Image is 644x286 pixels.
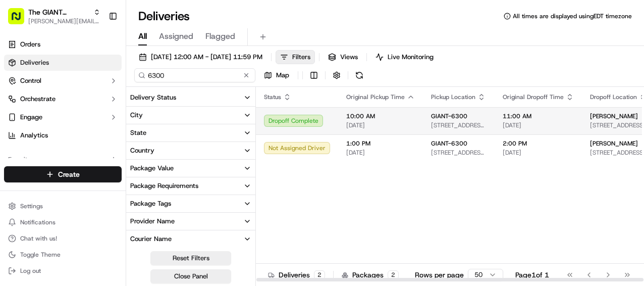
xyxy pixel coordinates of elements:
button: Close Panel [150,269,231,283]
img: Nash [10,10,30,30]
span: Chat with us! [20,234,57,243]
span: 11:00 AM [503,112,574,120]
div: State [130,128,146,137]
button: Create [4,166,122,182]
span: Original Dropoff Time [503,93,564,101]
span: Settings [20,202,43,210]
button: Engage [4,109,122,125]
div: We're available if you need us! [34,107,128,115]
div: Packages [342,270,399,280]
a: Powered byPylon [71,171,122,179]
span: Orchestrate [20,94,56,104]
div: 2 [388,270,399,279]
span: Create [58,169,80,179]
button: City [126,107,255,124]
span: Deliveries [20,58,49,67]
span: Dropoff Location [590,93,637,101]
button: Country [126,142,255,159]
div: Deliveries [268,270,325,280]
a: Orders [4,36,122,53]
button: Map [259,68,294,82]
a: 📗Knowledge Base [6,142,81,161]
button: Chat with us! [4,231,122,246]
div: Delivery Status [130,93,176,102]
span: [DATE] [346,149,415,157]
span: [DATE] 12:00 AM - [DATE] 11:59 PM [151,53,262,62]
div: Page 1 of 1 [515,270,549,280]
input: Type to search [134,68,255,82]
button: Reset Filters [150,251,231,265]
button: Log out [4,264,122,278]
span: Pylon [100,171,122,179]
span: Orders [20,40,40,49]
span: Assigned [159,30,193,42]
span: GIANT-6300 [431,139,467,148]
button: Notifications [4,215,122,229]
div: Provider Name [130,217,175,226]
button: Toggle Theme [4,248,122,262]
button: Filters [276,50,315,64]
span: GIANT-6300 [431,112,467,120]
a: 💻API Documentation [81,142,166,161]
p: Rows per page [415,270,464,280]
img: 1736555255976-a54dd68f-1ca7-489b-9aae-adbdc363a1c4 [10,97,28,115]
h1: Deliveries [138,8,190,24]
span: 10:00 AM [346,112,415,120]
span: Engage [20,113,42,122]
button: Orchestrate [4,91,122,107]
span: Map [276,71,289,80]
button: Refresh [352,68,366,82]
div: Start new chat [34,97,166,107]
span: [DATE] [503,121,574,129]
div: 📗 [10,148,18,156]
span: 2:00 PM [503,139,574,148]
div: 💻 [85,148,93,156]
button: The GIANT Company [28,7,89,17]
div: Package Requirements [130,181,198,190]
span: Toggle Theme [20,251,61,259]
span: Analytics [20,131,48,140]
button: [DATE] 12:00 AM - [DATE] 11:59 PM [134,50,267,64]
span: Filters [292,53,310,62]
span: [STREET_ADDRESS][PERSON_NAME] [431,121,487,129]
div: Country [130,146,154,155]
span: [PERSON_NAME] [590,112,638,120]
span: Knowledge Base [20,147,77,157]
span: Status [264,93,281,101]
span: Notifications [20,218,56,226]
span: Original Pickup Time [346,93,405,101]
span: All [138,30,147,42]
div: Favorites [4,152,122,168]
button: Views [324,50,362,64]
span: Views [340,53,358,62]
div: Package Tags [130,199,171,208]
span: Log out [20,267,41,275]
button: Courier Name [126,230,255,248]
button: Provider Name [126,213,255,230]
span: [DATE] [346,121,415,129]
input: Got a question? Start typing here... [26,65,182,76]
span: Live Monitoring [388,53,434,62]
button: Control [4,73,122,89]
span: API Documentation [95,147,162,157]
div: City [130,111,143,120]
button: Start new chat [172,100,184,112]
button: Delivery Status [126,89,255,106]
a: Analytics [4,127,122,144]
span: All times are displayed using EDT timezone [513,12,632,20]
span: Pickup Location [431,93,475,101]
button: State [126,124,255,141]
button: Live Monitoring [371,50,438,64]
button: [PERSON_NAME][EMAIL_ADDRESS][PERSON_NAME][DOMAIN_NAME] [28,17,100,25]
a: Deliveries [4,55,122,71]
span: [STREET_ADDRESS][PERSON_NAME] [431,149,487,157]
p: Welcome 👋 [10,40,184,57]
span: 1:00 PM [346,139,415,148]
span: [DATE] [503,149,574,157]
span: [PERSON_NAME] [590,139,638,148]
div: Courier Name [130,234,172,244]
div: 2 [314,270,325,279]
button: The GIANT Company[PERSON_NAME][EMAIL_ADDRESS][PERSON_NAME][DOMAIN_NAME] [4,4,104,28]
